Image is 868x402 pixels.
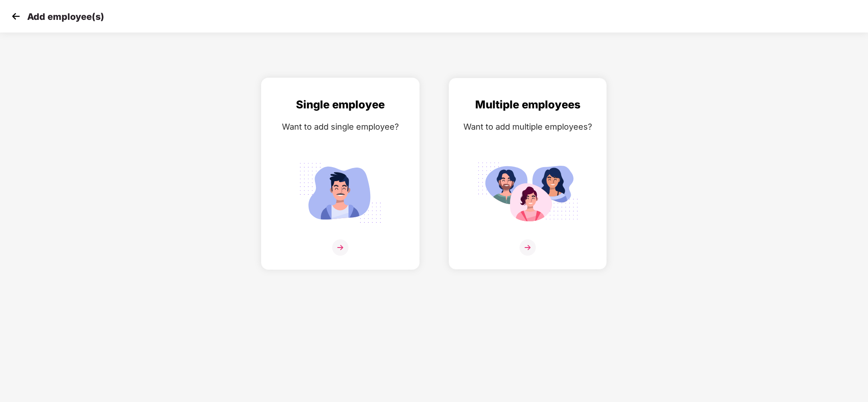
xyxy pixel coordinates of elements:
p: Add employee(s) [27,11,104,22]
img: svg+xml;base64,PHN2ZyB4bWxucz0iaHR0cDovL3d3dy53My5vcmcvMjAwMC9zdmciIGlkPSJNdWx0aXBsZV9lbXBsb3llZS... [477,158,578,228]
img: svg+xml;base64,PHN2ZyB4bWxucz0iaHR0cDovL3d3dy53My5vcmcvMjAwMC9zdmciIGlkPSJTaW5nbGVfZW1wbG95ZWUiIH... [290,158,391,228]
img: svg+xml;base64,PHN2ZyB4bWxucz0iaHR0cDovL3d3dy53My5vcmcvMjAwMC9zdmciIHdpZHRoPSIzNiIgaGVpZ2h0PSIzNi... [332,239,348,256]
div: Want to add single employee? [271,120,410,133]
div: Single employee [271,96,410,113]
div: Multiple employees [458,96,597,113]
img: svg+xml;base64,PHN2ZyB4bWxucz0iaHR0cDovL3d3dy53My5vcmcvMjAwMC9zdmciIHdpZHRoPSIzNiIgaGVpZ2h0PSIzNi... [520,239,536,256]
div: Want to add multiple employees? [458,120,597,133]
img: svg+xml;base64,PHN2ZyB4bWxucz0iaHR0cDovL3d3dy53My5vcmcvMjAwMC9zdmciIHdpZHRoPSIzMCIgaGVpZ2h0PSIzMC... [9,9,23,23]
